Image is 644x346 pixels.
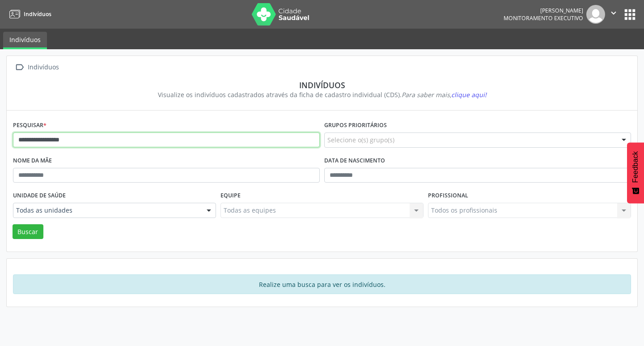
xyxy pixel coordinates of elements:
[13,61,26,74] i: 
[26,61,60,74] div: Indivíduos
[605,5,622,24] button: 
[220,189,241,203] label: Equipe
[13,154,52,168] label: Nome da mãe
[19,90,625,99] div: Visualize os indivíduos cadastrados através da ficha de cadastro individual (CDS).
[504,14,583,22] span: Monitoramento Executivo
[19,80,625,90] div: Indivíduos
[13,189,66,203] label: Unidade de saúde
[24,10,51,18] span: Indivíduos
[504,7,583,14] div: [PERSON_NAME]
[451,90,487,99] span: clique aqui!
[586,5,605,24] img: img
[428,189,468,203] label: Profissional
[13,274,631,294] div: Realize uma busca para ver os indivíduos.
[324,119,387,132] label: Grupos prioritários
[3,32,47,49] a: Indivíduos
[16,206,198,215] span: Todas as unidades
[13,61,60,74] a:  Indivíduos
[6,7,51,21] a: Indivíduos
[631,151,640,183] span: Feedback
[13,224,43,239] button: Buscar
[13,119,47,132] label: Pesquisar
[609,8,619,18] i: 
[627,142,644,203] button: Feedback - Mostrar pesquisa
[327,135,394,145] span: Selecione o(s) grupo(s)
[622,7,638,22] button: apps
[324,154,385,168] label: Data de nascimento
[402,90,487,99] i: Para saber mais,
